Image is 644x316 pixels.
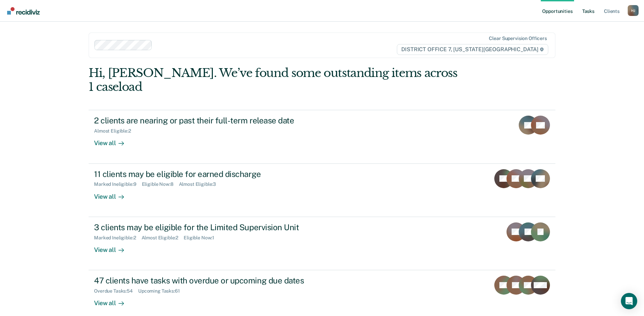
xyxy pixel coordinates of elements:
div: Marked Ineligible : 9 [94,181,142,187]
div: H J [628,5,639,16]
div: 2 clients are nearing or past their full-term release date [94,116,332,125]
div: View all [94,134,132,147]
a: 3 clients may be eligible for the Limited Supervision UnitMarked Ineligible:2Almost Eligible:2Eli... [89,217,555,270]
div: View all [94,240,132,254]
div: Marked Ineligible : 2 [94,235,141,241]
div: 3 clients may be eligible for the Limited Supervision Unit [94,222,332,232]
div: View all [94,294,132,307]
img: Recidiviz [7,7,40,15]
div: Eligible Now : 8 [142,181,179,187]
span: DISTRICT OFFICE 7, [US_STATE][GEOGRAPHIC_DATA] [397,44,548,55]
div: Overdue Tasks : 54 [94,288,138,294]
div: Almost Eligible : 2 [94,128,136,134]
div: Almost Eligible : 2 [142,235,184,241]
div: 11 clients may be eligible for earned discharge [94,169,332,179]
button: Profile dropdown button [628,5,639,16]
div: 47 clients have tasks with overdue or upcoming due dates [94,276,332,285]
div: Almost Eligible : 3 [179,181,222,187]
a: 11 clients may be eligible for earned dischargeMarked Ineligible:9Eligible Now:8Almost Eligible:3... [89,164,555,217]
div: Hi, [PERSON_NAME]. We’ve found some outstanding items across 1 caseload [89,66,462,94]
a: 2 clients are nearing or past their full-term release dateAlmost Eligible:2View all [89,110,555,163]
div: Upcoming Tasks : 61 [138,288,185,294]
div: Eligible Now : 1 [184,235,220,241]
div: View all [94,187,132,200]
div: Clear supervision officers [489,36,547,41]
div: Open Intercom Messenger [621,293,637,309]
